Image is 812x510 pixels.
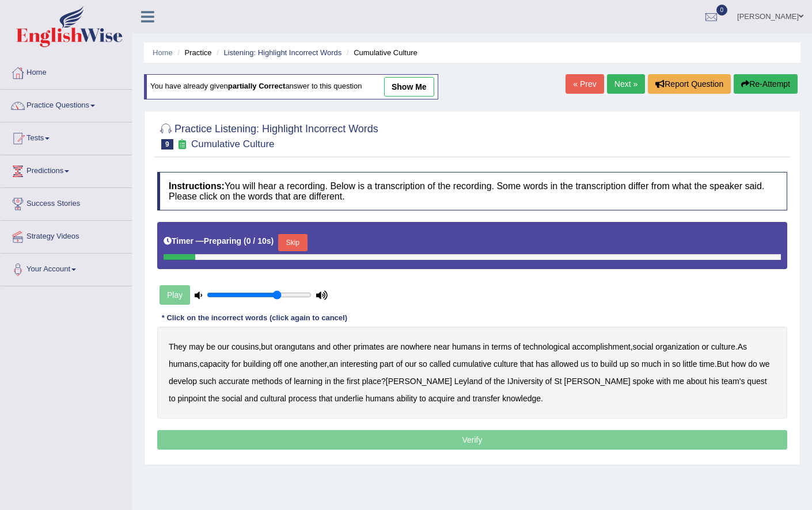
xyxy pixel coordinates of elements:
b: capacity [200,359,229,369]
b: our [405,359,416,369]
b: near [434,342,450,351]
b: the [333,377,344,386]
b: with [657,377,671,386]
b: an [329,359,338,369]
b: the [494,377,504,386]
li: Cumulative Culture [344,47,418,58]
b: Instructions: [169,181,225,191]
b: accurate [218,377,249,386]
h4: You will hear a recording. Below is a transcription of the recording. Some words in the transcrip... [157,172,787,210]
b: other [333,342,351,351]
div: * Click on the incorrect words (click again to cancel) [157,312,352,323]
b: transfer [473,394,500,403]
a: « Prev [566,74,604,94]
b: be [206,342,215,351]
b: cultural [260,394,286,403]
b: first [347,377,360,386]
b: to [419,394,426,403]
a: Home [153,48,173,57]
b: and [317,342,331,351]
b: in [663,359,670,369]
b: of [545,377,552,386]
b: up [620,359,629,369]
b: one [284,359,298,369]
b: underlie [335,394,363,403]
b: ) [271,236,274,246]
b: but [261,342,272,351]
b: humans [366,394,394,403]
b: [PERSON_NAME] [564,377,631,386]
b: us [580,359,589,369]
a: Listening: Highlight Incorrect Words [223,48,342,57]
small: Exam occurring question [176,139,188,150]
b: St [554,377,561,386]
b: [PERSON_NAME] [386,377,452,386]
b: primates [354,342,385,351]
b: building [243,359,271,369]
b: another [300,359,327,369]
b: to [169,394,176,403]
h2: Practice Listening: Highlight Incorrect Words [157,121,378,149]
b: pinpoint [178,394,206,403]
b: and [457,394,470,403]
b: in [325,377,331,386]
button: Skip [278,234,307,251]
b: so [672,359,681,369]
b: But [717,359,729,369]
b: They [169,342,187,351]
b: 0 / 10s [246,236,271,246]
b: we [760,359,770,369]
b: culture [711,342,735,351]
b: for [232,359,241,369]
b: ability [396,394,417,403]
b: how [731,359,746,369]
b: of [396,359,403,369]
b: his [709,377,719,386]
b: the [208,394,219,403]
b: Leyland [454,377,483,386]
b: As [738,342,747,351]
b: humans [169,359,198,369]
b: of [285,377,292,386]
li: Practice [174,47,211,58]
b: of [485,377,492,386]
b: learning [294,377,322,386]
b: social [222,394,242,403]
b: such [199,377,217,386]
h5: Timer — [164,237,274,246]
b: team's [722,377,745,386]
span: 0 [716,5,728,16]
b: about [686,377,707,386]
b: cumulative [453,359,491,369]
a: Success Stories [1,188,132,217]
b: little [683,359,697,369]
div: You have already given answer to this question [144,74,438,99]
a: Practice Questions [1,90,132,118]
b: social [633,342,654,351]
b: or [701,342,708,351]
a: Your Account [1,254,132,282]
div: , , . , , . ? . [157,327,787,419]
span: 9 [161,139,173,149]
b: nowhere [400,342,431,351]
a: Home [1,57,132,86]
button: Report Question [648,74,731,94]
b: of [514,342,521,351]
b: spoke [633,377,654,386]
b: and [245,394,258,403]
b: methods [252,377,283,386]
b: culture [494,359,518,369]
button: Re-Attempt [734,74,798,94]
b: knowledge [502,394,541,403]
b: accomplishment [572,342,631,351]
b: called [430,359,451,369]
b: part [380,359,393,369]
small: Cumulative Culture [191,139,275,149]
b: me [673,377,684,386]
b: cousins [232,342,259,351]
b: process [289,394,317,403]
a: Predictions [1,155,132,184]
b: may [189,342,204,351]
b: much [642,359,661,369]
b: technological [523,342,570,351]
